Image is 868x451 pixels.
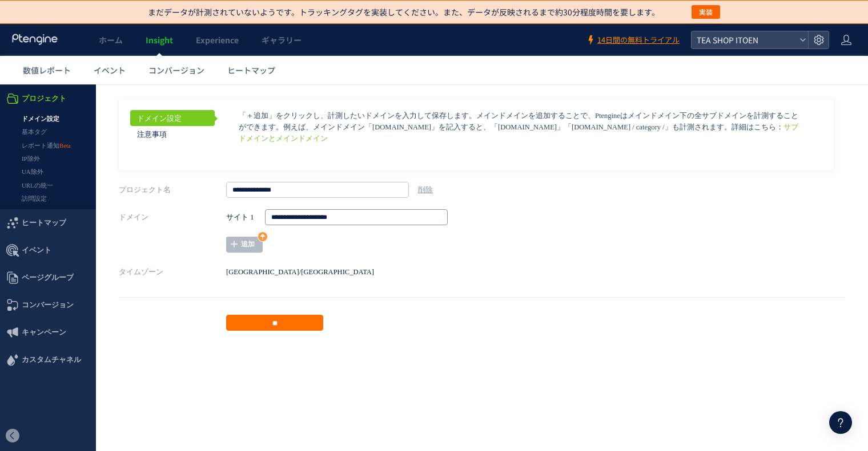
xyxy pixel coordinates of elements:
a: 削除 [418,101,433,109]
span: ヒートマップ [227,64,275,76]
span: Insight [146,34,173,46]
a: サブドメインとメインドメイン [239,39,798,58]
span: イベント [94,64,126,76]
a: 14日間の無料トライアル [586,35,680,46]
button: 実装 [692,5,720,19]
span: 数値レポート [23,64,71,76]
span: プロジェクト [22,1,66,28]
p: まだデータが計測されていないようです。トラッキングタグを実装してください。また、データが反映されるまで約30分程度時間を要します。 [148,6,660,18]
span: コンバージョン [22,207,74,234]
label: タイムゾーン [119,180,226,196]
span: ギャラリー [262,34,302,46]
span: 14日間の無料トライアル [597,35,680,46]
span: 実装 [699,5,713,19]
span: [GEOGRAPHIC_DATA]/[GEOGRAPHIC_DATA] [226,184,374,192]
p: 「＋追加」をクリックし、計測したいドメインを入力して保存します。メインドメインを追加することで、Ptengineはメインドメイン下の全サブドメインを計測することができます。例えば、メインドメイン... [239,26,803,60]
label: ドメイン [119,125,226,141]
span: ヒートマップ [22,125,66,152]
span: Experience [196,34,239,46]
span: ページグループ [22,180,74,207]
span: ホーム [99,34,123,46]
label: プロジェクト名 [119,97,226,113]
a: ドメイン設定 [130,26,215,42]
a: 追加 [226,152,263,168]
strong: サイト 1 [226,125,254,141]
span: カスタムチャネル [22,262,81,289]
span: コンバージョン [148,64,204,76]
a: 注意事項 [130,42,215,58]
span: イベント [22,152,51,180]
span: キャンペーン [22,234,66,262]
span: TEA SHOP ITOEN [693,31,795,48]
